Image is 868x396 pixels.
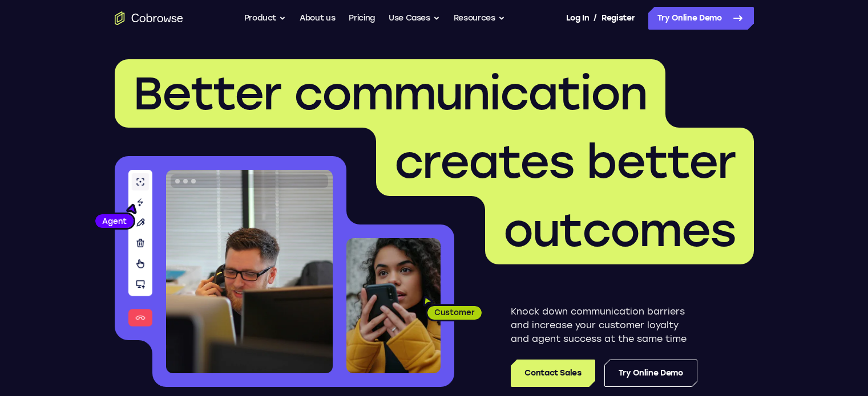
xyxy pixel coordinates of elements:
[346,238,441,373] img: A customer holding their phone
[648,7,754,30] a: Try Online Demo
[594,11,597,25] span: /
[566,7,589,30] a: Log In
[244,7,286,30] button: Product
[511,305,697,346] p: Knock down communication barriers and increase your customer loyalty and agent success at the sam...
[601,7,635,30] a: Register
[511,360,595,387] a: Contact Sales
[394,134,736,189] span: creates better
[133,66,647,121] span: Better communication
[604,360,697,387] a: Try Online Demo
[454,7,505,30] button: Resources
[166,170,333,373] img: A customer support agent talking on the phone
[300,7,335,30] a: About us
[349,7,375,30] a: Pricing
[115,11,183,25] a: Go to the home page
[503,203,736,258] span: outcomes
[389,7,440,30] button: Use Cases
